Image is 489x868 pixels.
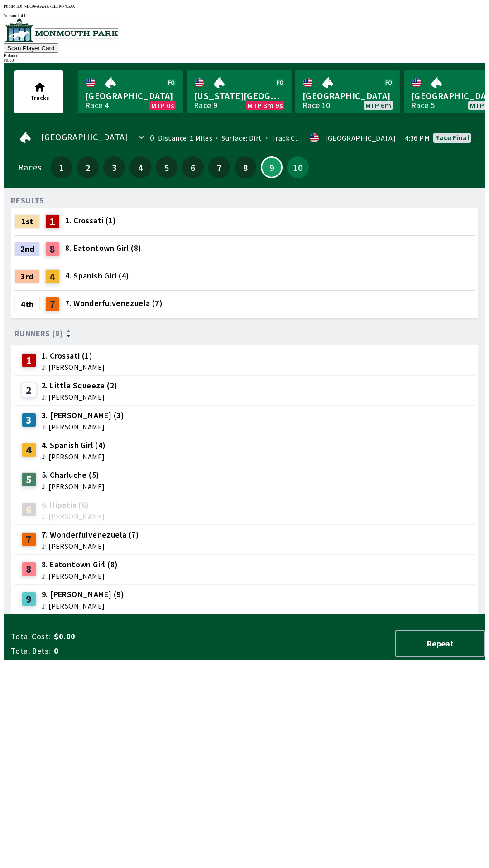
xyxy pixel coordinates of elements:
[77,156,99,178] button: 2
[42,589,124,600] span: 9. [PERSON_NAME] (9)
[22,353,36,368] div: 1
[42,572,118,580] span: J: [PERSON_NAME]
[45,297,60,311] div: 7
[42,363,105,371] span: J: [PERSON_NAME]
[42,439,106,451] span: 4. Spanish Girl (4)
[365,102,391,109] span: MTP 6m
[287,156,309,178] button: 10
[45,214,60,229] div: 1
[4,58,485,63] div: $ 0.00
[302,102,331,109] div: Race 10
[156,156,177,178] button: 5
[42,529,139,541] span: 7. Wonderfulvenezuela (7)
[22,592,36,606] div: 9
[151,102,174,109] span: MTP 0s
[248,102,283,109] span: MTP 3m 9s
[4,53,485,58] div: Balance
[302,90,393,102] span: [GEOGRAPHIC_DATA]
[22,562,36,576] div: 8
[405,134,430,142] span: 4:36 PM
[208,156,230,178] button: 7
[11,646,50,656] span: Total Bets:
[65,270,129,282] span: 4. Spanish Girl (4)
[41,133,128,141] span: [GEOGRAPHIC_DATA]
[42,393,117,401] span: J: [PERSON_NAME]
[261,156,283,178] button: 9
[22,472,36,487] div: 5
[30,94,49,102] span: Tracks
[24,4,75,9] span: NLG6-AAAU-LL7M-4GJX
[194,90,284,102] span: [US_STATE][GEOGRAPHIC_DATA]
[289,164,307,170] span: 10
[158,164,175,170] span: 5
[42,559,118,571] span: 8. Eatontown Girl (8)
[395,630,485,657] button: Repeat
[235,156,256,178] button: 8
[42,423,124,430] span: J: [PERSON_NAME]
[105,164,123,170] span: 3
[14,242,40,256] div: 2nd
[262,133,342,142] span: Track Condition: Firm
[54,631,197,642] span: $0.00
[54,646,197,656] span: 0
[14,269,40,284] div: 3rd
[129,156,151,178] button: 4
[65,242,141,254] span: 8. Eatontown Girl (8)
[158,133,212,142] span: Distance: 1 Miles
[42,469,105,481] span: 5. Charluche (5)
[42,499,105,511] span: 6. Hipatia (6)
[22,502,36,517] div: 6
[403,638,477,649] span: Repeat
[14,70,63,113] button: Tracks
[53,164,70,170] span: 1
[132,164,149,170] span: 4
[42,350,105,362] span: 1. Crossati (1)
[42,453,106,460] span: J: [PERSON_NAME]
[4,18,118,42] img: venue logo
[42,410,124,421] span: 3. [PERSON_NAME] (3)
[14,330,63,337] span: Runners (9)
[4,43,58,53] button: Scan Player Card
[103,156,125,178] button: 3
[45,242,60,256] div: 8
[295,70,400,113] a: [GEOGRAPHIC_DATA]Race 10MTP 6m
[187,70,292,113] a: [US_STATE][GEOGRAPHIC_DATA]Race 9MTP 3m 9s
[22,443,36,457] div: 4
[264,165,279,170] span: 9
[14,329,475,338] div: Runners (9)
[85,102,109,109] div: Race 4
[42,602,124,609] span: J: [PERSON_NAME]
[14,214,40,229] div: 1st
[18,164,41,171] div: Races
[42,380,117,392] span: 2. Little Squeeze (2)
[184,164,201,170] span: 6
[65,297,163,309] span: 7. Wonderfulvenezuela (7)
[45,269,60,284] div: 4
[150,134,154,142] div: 0
[78,70,183,113] a: [GEOGRAPHIC_DATA]Race 4MTP 0s
[79,164,96,170] span: 2
[85,90,176,102] span: [GEOGRAPHIC_DATA]
[51,156,72,178] button: 1
[212,133,262,142] span: Surface: Dirt
[22,532,36,547] div: 7
[4,4,485,9] div: Public ID:
[65,215,116,226] span: 1. Crossati (1)
[4,13,485,18] div: Version 1.4.0
[14,297,40,311] div: 4th
[211,164,228,170] span: 7
[435,134,469,141] div: Race final
[194,102,217,109] div: Race 9
[182,156,204,178] button: 6
[11,197,44,204] div: RESULTS
[42,513,105,520] span: J: [PERSON_NAME]
[42,483,105,490] span: J: [PERSON_NAME]
[325,134,396,142] div: [GEOGRAPHIC_DATA]
[237,164,254,170] span: 8
[22,413,36,427] div: 3
[11,631,50,642] span: Total Cost:
[42,542,139,550] span: J: [PERSON_NAME]
[411,102,435,109] div: Race 5
[22,383,36,397] div: 2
